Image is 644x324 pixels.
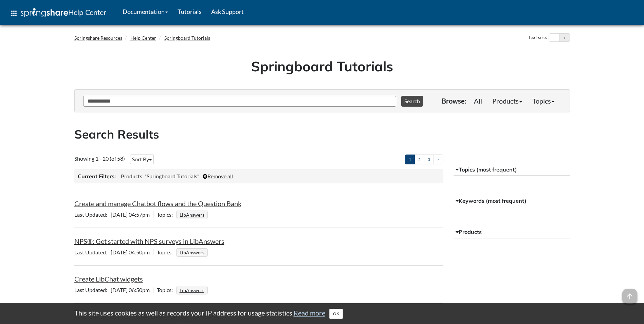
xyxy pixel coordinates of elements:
[405,155,443,164] ul: Pagination of search results
[74,249,153,255] span: [DATE] 04:50pm
[527,33,549,42] div: Text size:
[176,287,209,293] ul: Topics
[130,155,154,164] button: Sort By
[401,96,423,107] button: Search
[487,94,527,108] a: Products
[176,249,209,255] ul: Topics
[622,289,637,304] span: arrow_upward
[21,8,68,17] img: Springshare
[118,3,173,20] a: Documentation
[206,3,249,20] a: Ask Support
[68,8,106,17] span: Help Center
[74,237,224,245] a: NPS®: Get started with NPS surveys in LibAnswers
[74,211,153,218] span: [DATE] 04:57pm
[130,35,156,41] a: Help Center
[179,210,205,220] a: LibAnswers
[74,126,570,143] h2: Search Results
[527,94,559,108] a: Topics
[74,275,143,283] a: Create LibChat widgets
[74,199,241,208] a: Create and manage Chatbot flows and the Question Bank
[415,155,424,164] a: 2
[74,211,111,218] span: Last Updated
[424,155,434,164] a: 3
[157,249,176,255] span: Topics
[145,173,199,179] span: "Springboard Tutorials"
[203,173,233,179] a: Remove all
[10,9,18,17] span: apps
[179,248,205,257] a: LibAnswers
[469,94,487,108] a: All
[434,155,443,164] a: >
[74,249,111,255] span: Last Updated
[74,35,122,41] a: Springshare Resources
[173,3,206,20] a: Tutorials
[454,195,570,207] button: Keywords (most frequent)
[454,164,570,176] button: Topics (most frequent)
[176,211,209,218] ul: Topics
[179,285,205,295] a: LibAnswers
[442,96,466,106] p: Browse:
[549,34,559,42] button: Decrease text size
[157,211,176,218] span: Topics
[164,35,210,41] a: Springboard Tutorials
[74,287,111,293] span: Last Updated
[74,287,153,293] span: [DATE] 06:50pm
[622,289,637,298] a: arrow_upward
[78,173,116,180] h3: Current Filters
[157,287,176,293] span: Topics
[79,57,565,76] h1: Springboard Tutorials
[121,173,144,179] span: Products:
[74,155,125,162] span: Showing 1 - 20 (of 58)
[559,34,570,42] button: Increase text size
[5,3,111,23] a: apps Help Center
[454,226,570,238] button: Products
[405,155,415,164] a: 1
[74,312,219,321] a: Use LibCal billing to collect and manage payments
[68,308,577,319] div: This site uses cookies as well as records your IP address for usage statistics.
